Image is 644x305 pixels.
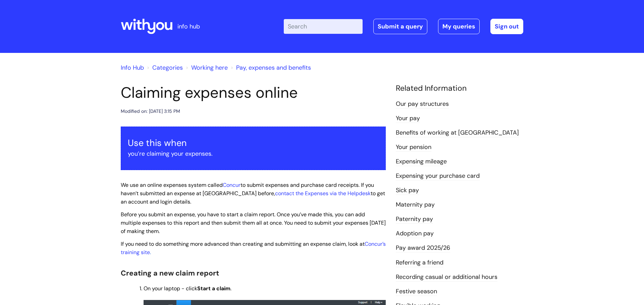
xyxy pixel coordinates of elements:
a: Categories [152,64,183,72]
a: Sick pay [396,186,419,195]
a: My queries [438,19,480,34]
span: . [121,240,386,256]
a: Adoption pay [396,229,434,238]
a: Our pay structures [396,100,449,108]
p: info hub [177,21,200,32]
a: contact the Expenses via the Helpdesk [275,190,371,197]
a: Submit a query [373,19,427,34]
a: Paternity pay [396,215,433,224]
a: Concur [223,181,240,188]
a: Expensing mileage [396,157,447,166]
h4: Related Information [396,84,523,93]
div: | - [284,19,523,34]
span: If you need to do something more advanced than creating and submitting an expense claim, look at [121,240,365,247]
p: you’re claiming your expenses. [128,148,379,159]
span: Before you submit an expense, you have to start a claim report. Once you’ve made this, you can ad... [121,211,386,235]
a: Your pay [396,114,420,123]
a: Benefits of working at [GEOGRAPHIC_DATA] [396,129,519,137]
strong: Start a claim [197,285,230,292]
a: Expensing your purchase card [396,172,480,180]
a: Sign out [490,19,523,34]
a: Pay award 2025/26 [396,244,450,252]
a: Festive season [396,287,437,296]
span: On your laptop - click . [144,285,231,292]
h1: Claiming expenses online [121,84,386,102]
a: Concur’s training site [121,240,386,256]
a: Pay, expenses and benefits [236,64,311,72]
li: Pay, expenses and benefits [229,62,311,73]
a: Your pension [396,143,431,152]
a: Info Hub [121,64,144,72]
span: Creating a new claim report [121,269,219,278]
div: Modified on: [DATE] 3:15 PM [121,107,180,116]
a: Referring a friend [396,258,443,267]
a: Working here [191,64,228,72]
li: Solution home [146,62,183,73]
li: Working here [184,62,228,73]
span: We use an online expenses system called to submit expenses and purchase card receipts. If you hav... [121,181,385,205]
a: Maternity pay [396,201,435,209]
a: Recording casual or additional hours [396,273,497,282]
input: Search [284,19,363,34]
h3: Use this when [128,138,379,148]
